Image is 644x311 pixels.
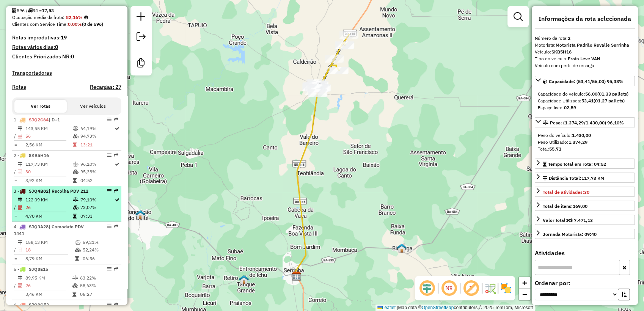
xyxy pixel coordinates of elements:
em: Opções [107,117,112,122]
td: 79,10% [80,196,114,204]
a: Leaflet [377,305,396,310]
span: Peso do veículo: [538,132,591,138]
strong: 19 [61,34,67,41]
td: 2,56 KM [25,141,72,149]
span: Capacidade: (53,41/56,00) 95,38% [549,79,624,84]
i: Total de Atividades [18,134,22,138]
strong: 0 [71,53,74,60]
span: 6 - [14,302,49,308]
td: 89,95 KM [25,274,72,282]
td: 06:56 [82,255,118,262]
span: | Recolha PDV 212 [49,188,88,194]
div: Peso Utilizado: [538,139,632,146]
div: Espaço livre: [538,104,632,111]
td: 56 [25,132,72,140]
td: 4,70 KM [25,212,72,220]
div: Motorista: [535,42,635,49]
i: % de utilização do peso [73,126,79,131]
div: Distância Total: [543,175,604,182]
em: Opções [107,153,112,157]
strong: (0 de 596) [82,21,103,27]
h4: Clientes Priorizados NR: [12,53,121,60]
img: Araci [313,83,322,93]
strong: 53,41 [581,98,594,104]
a: Zoom out [519,289,530,300]
span: Ocupação média da frota: [12,14,64,20]
em: Opções [107,302,112,307]
a: Nova sessão e pesquisa [134,9,149,26]
i: % de utilização do peso [73,198,79,202]
div: Veículo: [535,49,635,55]
td: 52,24% [82,246,118,254]
span: 4 - [14,224,84,236]
a: Valor total:R$ 7.471,13 [535,215,635,225]
span: Tempo total em rota: 04:52 [548,161,606,167]
a: Peso: (1.374,29/1.430,00) 96,10% [535,117,635,127]
a: Zoom in [519,277,530,289]
a: Total de itens:169,00 [535,201,635,211]
i: Tempo total em rota [73,143,77,147]
a: Total de atividades:30 [535,187,635,197]
td: 3,46 KM [25,291,72,298]
div: Total de itens: [543,203,587,210]
span: | [397,305,398,310]
td: 18 [25,246,75,254]
td: 143,55 KM [25,125,72,132]
a: Exportar sessão [134,29,149,46]
span: 3 - [14,188,88,194]
a: Exibir filtros [510,9,526,24]
span: 117,73 KM [581,175,604,181]
i: Total de Atividades [18,205,22,210]
i: Distância Total [18,126,22,131]
strong: 1.430,00 [572,132,591,138]
button: Ver rotas [14,100,67,113]
td: = [14,177,17,184]
span: 1 - [14,117,60,123]
strong: 0,00% [68,21,82,27]
span: | Comodato PDV 1441 [14,224,84,236]
strong: 169,00 [573,203,587,209]
div: Número da rota: [535,35,635,42]
div: 596 / 34 = [12,7,121,14]
i: Distância Total [18,276,22,280]
span: SJQ2C64 [29,117,49,123]
td: 158,13 KM [25,239,75,246]
i: Total de Atividades [12,8,17,13]
td: 06:27 [80,291,118,298]
td: = [14,255,17,262]
div: Total: [538,146,632,152]
strong: R$ 7.471,13 [567,217,593,223]
h4: Atividades [535,250,635,257]
em: Opções [107,267,112,271]
a: OpenStreetMap [422,305,454,310]
i: Tempo total em rota [72,292,76,297]
i: % de utilização da cubagem [75,248,81,252]
img: Exibir/Ocultar setores [500,282,512,294]
td: 63,22% [80,274,118,282]
span: − [522,289,527,299]
td: 117,73 KM [25,160,72,168]
span: SJQ9G53 [29,302,49,308]
i: % de utilização da cubagem [73,170,79,174]
i: % de utilização do peso [72,276,78,280]
div: Capacidade do veículo: [538,91,632,97]
td: 64,19% [80,125,114,132]
img: Fluxo de ruas [484,282,496,294]
td: 95,38% [80,168,114,176]
div: Valor total: [543,217,593,224]
strong: 82,16% [66,14,83,20]
span: + [522,278,527,287]
strong: 30 [584,189,589,195]
i: Total de Atividades [18,248,22,252]
em: Rota exportada [114,267,118,271]
td: 3,92 KM [25,177,72,184]
a: Rotas [12,84,26,90]
span: SJQ8E15 [29,266,48,272]
i: Tempo total em rota [73,178,77,183]
i: Tempo total em rota [75,256,79,261]
span: SJQ4B82 [29,188,49,194]
td: 07:33 [80,212,114,220]
button: Ordem crescente [618,289,630,300]
strong: 2 [568,35,570,41]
